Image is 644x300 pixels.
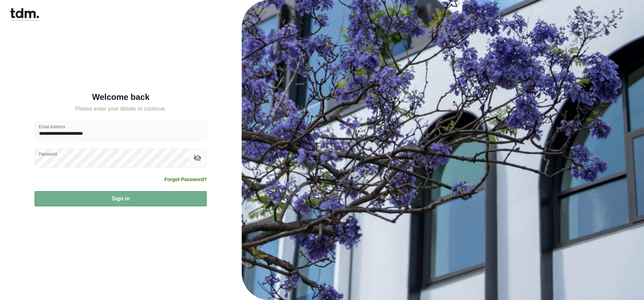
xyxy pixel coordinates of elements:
[35,105,207,113] h5: Please enter your details to continue.
[164,176,207,183] a: Forgot Password?
[192,152,203,164] button: toggle password visibility
[39,124,65,130] label: Email Address
[35,94,207,101] h5: Welcome back
[35,191,207,206] button: Sign in
[39,151,57,157] label: Password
